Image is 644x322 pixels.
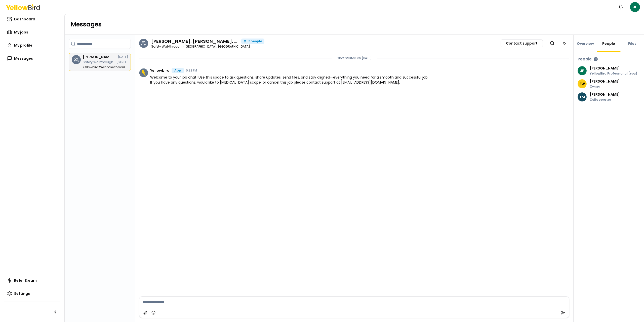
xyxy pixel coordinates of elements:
[4,275,60,285] a: Refer & earn
[118,55,128,58] time: [DATE]
[578,66,587,75] span: JF
[578,56,592,62] h3: People
[83,61,128,64] p: Safety Walkthrough - 3000 kellway Drive, STE 130 , Carrolton, TX 75006
[574,41,597,46] a: Overview
[590,66,637,70] p: [PERSON_NAME]
[172,68,184,73] div: App
[83,55,113,59] h3: Johney Freyling, Eric Walters, Terrence Minter
[150,69,170,72] span: Yellowbird
[151,45,264,48] p: Safety Walkthrough • [GEOGRAPHIC_DATA], [GEOGRAPHIC_DATA]
[249,40,262,43] span: 3 people
[4,27,60,37] a: My jobs
[590,98,620,101] p: Collaborator
[590,93,620,96] p: [PERSON_NAME]
[69,53,131,71] a: [PERSON_NAME], [PERSON_NAME], [PERSON_NAME][DATE]Safety Walkthrough - [STREET_ADDRESS]Yellowbird:...
[71,20,638,28] h1: Messages
[590,80,620,83] p: [PERSON_NAME]
[625,41,639,46] a: Files
[599,41,618,46] a: People
[590,72,637,75] p: YellowBird Professional (you)
[14,30,28,35] span: My jobs
[501,39,543,47] button: Contact support
[578,92,587,101] span: TM
[590,85,620,88] p: Owner
[630,2,640,12] span: JF
[337,56,372,60] p: Chat started on [DATE]
[14,17,35,22] span: Dashboard
[150,75,430,85] span: Welcome to your job chat! Use this space to ask questions, share updates, send files, and stay al...
[135,52,573,296] div: Chat messages
[14,291,30,296] span: Settings
[4,53,60,63] a: Messages
[186,69,197,72] time: 5:32 PM
[83,66,128,69] p: Welcome to your job chat! Use this space to ask questions, share updates, send files, and stay al...
[4,14,60,24] a: Dashboard
[578,79,587,88] span: EW
[14,43,32,48] span: My profile
[14,278,37,283] span: Refer & earn
[4,289,60,299] a: Settings
[4,40,60,50] a: My profile
[151,39,239,44] h3: Johney Freyling, Eric Walters, Terrence Minter
[594,57,598,61] div: 3
[14,56,33,61] span: Messages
